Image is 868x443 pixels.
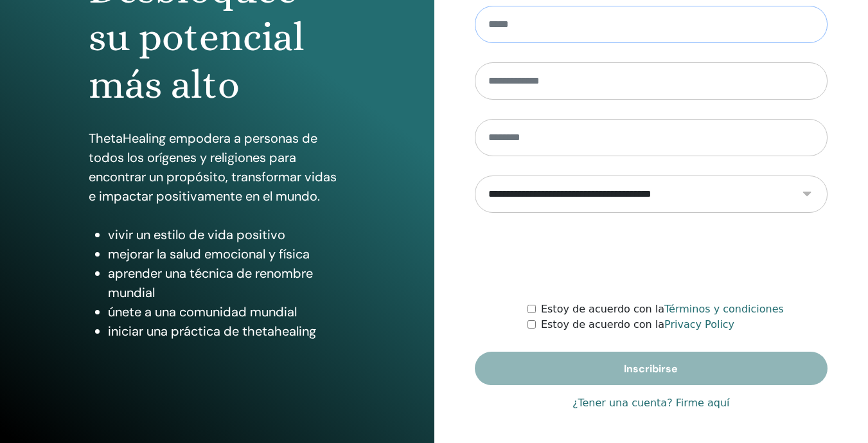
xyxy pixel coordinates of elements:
[108,321,346,341] li: iniciar una práctica de thetahealing
[108,225,346,244] li: vivir un estilo de vida positivo
[664,303,784,315] a: Términos y condiciones
[572,395,730,411] a: ¿Tener una cuenta? Firme aquí
[108,264,346,302] li: aprender una técnica de renombre mundial
[108,244,346,264] li: mejorar la salud emocional y física
[89,129,346,206] p: ThetaHealing empodera a personas de todos los orígenes y religiones para encontrar un propósito, ...
[541,302,784,317] label: Estoy de acuerdo con la
[108,302,346,321] li: únete a una comunidad mundial
[553,232,748,282] iframe: reCAPTCHA
[664,318,734,330] a: Privacy Policy
[541,317,734,332] label: Estoy de acuerdo con la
